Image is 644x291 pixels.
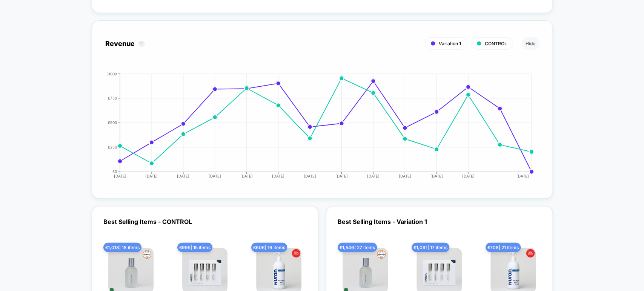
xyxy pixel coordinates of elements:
tspan: [DATE] [304,174,316,178]
span: £ 606 | 16 items [251,243,287,252]
tspan: £250 [108,145,117,149]
tspan: £1000 [106,72,117,76]
tspan: £500 [108,120,117,125]
tspan: [DATE] [272,174,284,178]
button: ? [138,41,144,47]
tspan: [DATE] [240,174,253,178]
tspan: [DATE] [367,174,380,178]
div: REVENUE [98,72,532,185]
span: £ 1,546 | 27 items [338,243,377,252]
span: £ 1,018 | 18 items [103,243,141,252]
tspan: [DATE] [335,174,348,178]
tspan: [DATE] [430,174,443,178]
tspan: [DATE] [399,174,411,178]
span: £ 995 | 15 items [177,243,212,252]
tspan: [DATE] [209,174,221,178]
tspan: £0 [112,169,117,174]
tspan: [DATE] [146,174,158,178]
span: Variation 1 [439,41,461,46]
button: Hide [522,37,539,50]
span: £ 708 | 21 items [486,243,521,252]
tspan: [DATE] [462,174,475,178]
span: £ 1,091 | 17 items [412,243,449,252]
tspan: [DATE] [177,174,189,178]
tspan: [DATE] [114,174,126,178]
span: CONTROL [485,41,507,46]
tspan: £750 [108,96,117,100]
tspan: [DATE] [516,174,529,178]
